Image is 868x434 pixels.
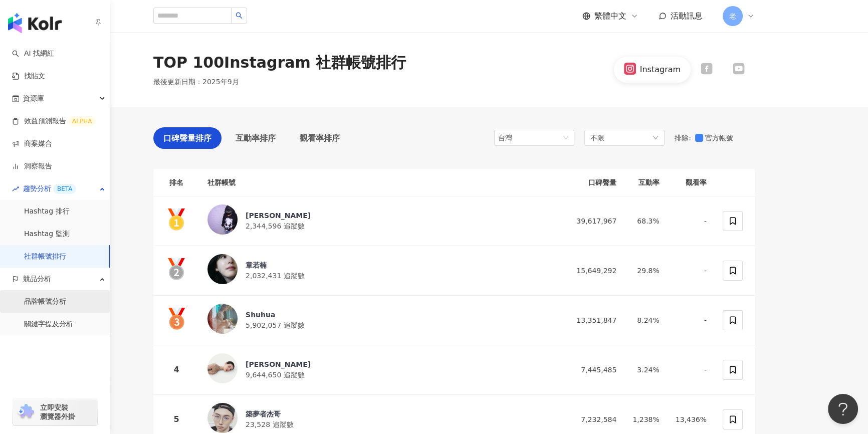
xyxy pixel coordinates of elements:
[572,265,616,276] div: 15,649,292
[199,169,564,196] th: 社群帳號
[668,345,715,395] td: -
[632,315,659,326] div: 8.24%
[53,184,76,194] div: BETA
[24,206,70,216] a: Hashtag 排行
[671,11,703,21] span: 活動訊息
[668,196,715,246] td: -
[498,130,531,145] div: 台灣
[246,321,305,329] span: 5,902,057 追蹤數
[828,394,858,424] iframe: Help Scout Beacon - Open
[572,215,616,227] div: 39,617,967
[246,272,305,280] span: 2,032,431 追蹤數
[163,132,211,144] span: 口碑聲量排序
[12,116,96,126] a: 效益預測報告ALPHA
[246,420,293,428] span: 23,528 追蹤數
[590,132,604,143] span: 不限
[653,135,659,141] span: down
[668,296,715,345] td: -
[12,71,45,81] a: 找貼文
[572,364,616,375] div: 7,445,485
[207,353,556,386] a: KOL Avatar[PERSON_NAME]9,644,650 追蹤數
[246,210,311,221] div: [PERSON_NAME]
[24,319,73,329] a: 關鍵字提及分析
[572,414,616,425] div: 7,232,584
[12,49,54,59] a: searchAI 找網紅
[594,11,626,22] span: 繁體中文
[624,169,667,196] th: 互動率
[8,13,62,33] img: logo
[729,11,736,22] span: 老
[246,222,305,230] span: 2,344,596 追蹤數
[632,364,659,375] div: 3.24%
[153,77,239,87] p: 最後更新日期 ： 2025年9月
[207,304,556,337] a: KOL AvatarShuhua5,902,057 追蹤數
[668,169,715,196] th: 觀看率
[668,246,715,296] td: -
[153,52,406,73] div: TOP 100 Instagram 社群帳號排行
[703,132,737,143] span: 官方帳號
[24,297,66,307] a: 品牌帳號分析
[632,414,659,425] div: 1,238%
[207,403,238,433] img: KOL Avatar
[207,254,556,287] a: KOL Avatar章若楠2,032,431 追蹤數
[640,64,681,75] div: Instagram
[632,215,659,227] div: 68.3%
[207,254,238,284] img: KOL Avatar
[246,371,305,379] span: 9,644,650 追蹤數
[23,87,44,110] span: 資源庫
[153,169,199,196] th: 排名
[13,398,97,425] a: chrome extension立即安裝 瀏覽器外掛
[246,310,305,320] div: Shuhua
[24,252,66,262] a: 社群帳號排行
[207,204,556,238] a: KOL Avatar[PERSON_NAME]2,344,596 追蹤數
[12,161,52,171] a: 洞察報告
[161,363,191,376] div: 4
[12,185,19,192] span: rise
[40,403,75,421] span: 立即安裝 瀏覽器外掛
[23,177,76,200] span: 趨勢分析
[564,169,624,196] th: 口碑聲量
[207,353,238,383] img: KOL Avatar
[161,413,191,425] div: 5
[207,304,238,334] img: KOL Avatar
[207,204,238,235] img: KOL Avatar
[675,134,691,142] span: 排除 :
[12,139,52,149] a: 商案媒合
[246,409,293,419] div: 築夢者杰哥
[236,132,276,144] span: 互動率排序
[246,260,305,270] div: 章若楠
[16,404,36,420] img: chrome extension
[632,265,659,276] div: 29.8%
[300,132,340,144] span: 觀看率排序
[23,268,51,290] span: 競品分析
[246,359,311,369] div: [PERSON_NAME]
[24,229,70,239] a: Hashtag 監測
[236,12,243,19] span: search
[572,315,616,326] div: 13,351,847
[676,414,707,425] div: 13,436%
